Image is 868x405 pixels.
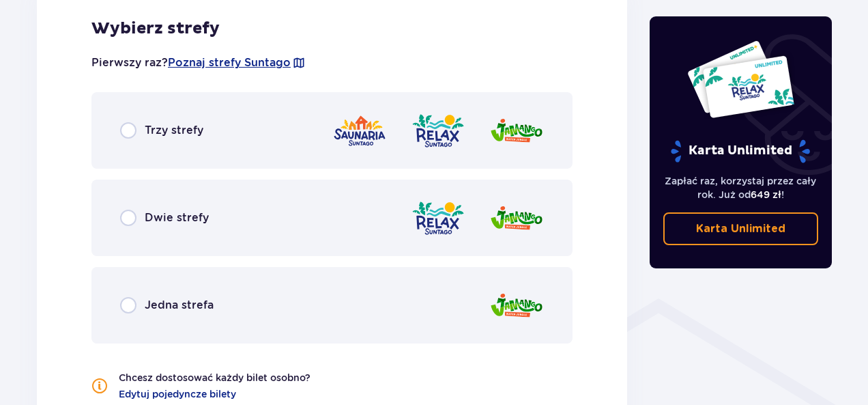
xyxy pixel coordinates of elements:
[119,387,236,401] a: Edytuj pojedyncze bilety
[145,123,203,138] span: Trzy strefy
[751,189,781,200] span: 649 zł
[489,199,544,238] img: Jamango
[119,371,310,385] p: Chcesz dostosować każdy bilet osobno?
[663,174,819,201] p: Zapłać raz, korzystaj przez cały rok. Już od !
[91,55,306,70] p: Pierwszy raz?
[332,111,387,150] img: Saunaria
[91,18,573,39] h2: Wybierz strefy
[489,111,544,150] img: Jamango
[489,286,544,325] img: Jamango
[168,55,291,70] a: Poznaj strefy Suntago
[663,212,819,245] a: Karta Unlimited
[411,111,465,150] img: Relax
[145,298,214,313] span: Jedna strefa
[411,199,465,238] img: Relax
[669,139,811,163] p: Karta Unlimited
[686,40,795,119] img: Dwie karty całoroczne do Suntago z napisem 'UNLIMITED RELAX', na białym tle z tropikalnymi liśćmi...
[696,221,785,236] p: Karta Unlimited
[145,210,209,225] span: Dwie strefy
